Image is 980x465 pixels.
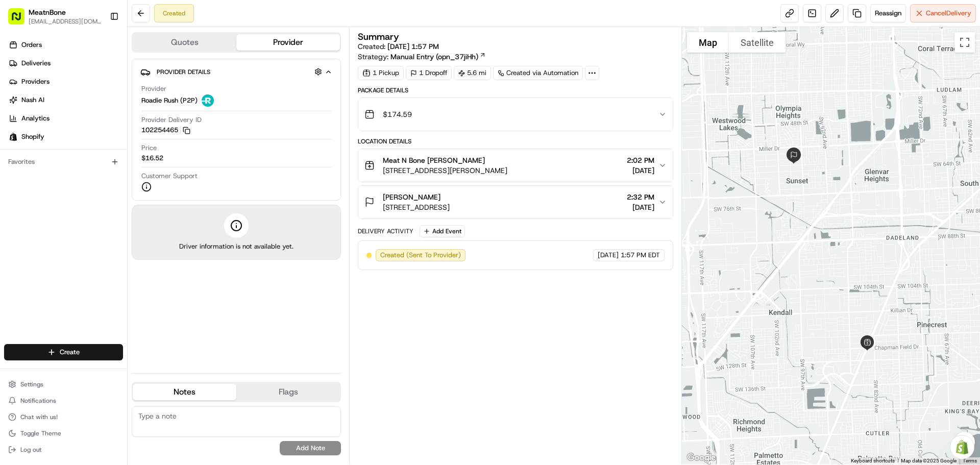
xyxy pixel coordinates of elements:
[4,4,106,29] button: MeatnBone[EMAIL_ADDRESS][DOMAIN_NAME]
[598,251,619,260] span: [DATE]
[236,34,340,51] button: Provider
[20,201,78,211] span: Knowledge Base
[358,66,404,80] div: 1 Pickup
[963,458,977,463] a: Terms (opens in new tab)
[141,126,190,135] button: 102254465
[358,52,486,62] div: Strategy:
[901,458,957,463] span: Map data ©2025 Google
[141,143,157,153] span: Price
[10,202,18,210] div: 📗
[20,380,43,388] span: Settings
[21,132,44,141] span: Shopify
[20,413,58,421] span: Chat with us!
[157,68,210,76] span: Provider Details
[954,432,975,452] button: Map camera controls
[158,131,186,143] button: See all
[383,202,450,212] span: [STREET_ADDRESS]
[910,4,976,22] button: CancelDelivery
[96,201,164,211] span: API Documentation
[141,84,166,93] span: Provider
[85,158,88,166] span: •
[358,86,673,94] div: Package Details
[358,137,673,145] div: Location Details
[202,94,214,107] img: roadie-logo-v2.jpg
[174,101,186,113] button: Start new chat
[10,149,27,165] img: Grace Nketiah
[687,32,729,53] button: Show street map
[46,108,140,116] div: We're available if you need us!
[20,429,61,437] span: Toggle Theme
[870,4,906,22] button: Reassign
[406,66,452,80] div: 1 Dropoff
[729,32,786,53] button: Show satellite imagery
[4,37,127,53] a: Orders
[4,55,127,71] a: Deliveries
[380,251,461,260] span: Created (Sent To Provider)
[684,451,718,464] a: Open this area in Google Maps (opens a new window)
[27,66,168,77] input: Clear
[954,32,975,53] button: Toggle fullscreen view
[141,96,198,105] span: Roadie Rush (P2P)
[90,158,111,166] span: [DATE]
[236,384,340,400] button: Flags
[20,397,56,405] span: Notifications
[20,159,29,167] img: 1736555255976-a54dd68f-1ca7-489b-9aae-adbdc363a1c4
[621,251,660,260] span: 1:57 PM EDT
[627,202,654,212] span: [DATE]
[29,7,66,17] button: MeatnBone
[72,225,124,233] a: Powered byPylon
[4,410,123,424] button: Chat with us!
[358,186,672,218] button: [PERSON_NAME][STREET_ADDRESS]2:32 PM[DATE]
[4,129,127,145] a: Shopify
[20,446,41,454] span: Log out
[141,115,202,125] span: Provider Delivery ID
[133,34,236,51] button: Quotes
[4,377,123,391] button: Settings
[4,110,127,127] a: Analytics
[32,158,83,166] span: [PERSON_NAME]
[102,226,124,233] span: Pylon
[29,17,102,26] button: [EMAIL_ADDRESS][DOMAIN_NAME]
[21,95,44,105] span: Nash AI
[9,133,17,141] img: Shopify logo
[140,63,332,80] button: Provider Details
[4,394,123,408] button: Notifications
[358,41,439,52] span: Created:
[21,77,50,86] span: Providers
[82,197,168,215] a: 💻API Documentation
[133,384,236,400] button: Notes
[21,40,42,50] span: Orders
[627,155,654,165] span: 2:02 PM
[21,114,50,123] span: Analytics
[358,32,399,41] h3: Summary
[6,197,82,215] a: 📗Knowledge Base
[10,97,29,116] img: 1736555255976-a54dd68f-1ca7-489b-9aae-adbdc363a1c4
[390,52,486,62] a: Manual Entry (opn_37jiHh)
[60,348,80,357] span: Create
[4,426,123,440] button: Toggle Theme
[4,92,127,108] a: Nash AI
[10,41,186,57] p: Welcome 👋
[383,155,485,165] span: Meat N Bone [PERSON_NAME]
[875,9,901,18] span: Reassign
[358,227,413,235] div: Delivery Activity
[21,59,51,68] span: Deliveries
[10,10,31,31] img: Nash
[358,98,672,131] button: $174.59
[454,66,491,80] div: 5.6 mi
[141,154,163,163] span: $16.52
[358,149,672,182] button: Meat N Bone [PERSON_NAME][STREET_ADDRESS][PERSON_NAME]2:02 PM[DATE]
[684,451,718,464] img: Google
[46,97,167,108] div: Start new chat
[387,42,439,51] span: [DATE] 1:57 PM
[179,242,293,251] span: Driver information is not available yet.
[4,74,127,90] a: Providers
[4,344,123,360] button: Create
[383,192,440,202] span: [PERSON_NAME]
[383,165,507,176] span: [STREET_ADDRESS][PERSON_NAME]
[926,9,971,18] span: Cancel Delivery
[141,172,198,181] span: Customer Support
[420,225,465,237] button: Add Event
